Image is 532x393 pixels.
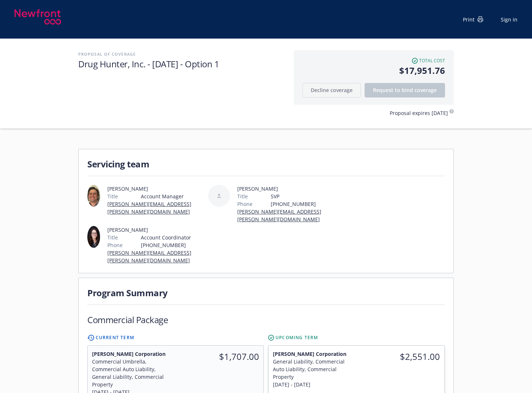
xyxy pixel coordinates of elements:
a: [PERSON_NAME][EMAIL_ADDRESS][PERSON_NAME][DOMAIN_NAME] [107,249,191,264]
span: [PERSON_NAME] [107,226,205,234]
span: [PERSON_NAME] Corporation [273,350,352,358]
span: $1,707.00 [180,350,259,363]
span: $2,551.00 [361,350,440,363]
span: Phone [107,241,123,249]
a: [PERSON_NAME][EMAIL_ADDRESS][PERSON_NAME][DOMAIN_NAME] [107,201,191,215]
span: Title [237,192,248,200]
a: Sign in [501,16,517,23]
span: Current Term [96,334,134,341]
span: Title [107,192,118,200]
button: Request to bindcoverage [365,83,445,98]
button: Decline coverage [302,83,361,98]
span: [PERSON_NAME] [107,185,205,192]
h1: Servicing team [87,158,445,170]
span: [PHONE_NUMBER] [271,200,326,208]
span: $17,951.76 [302,64,445,77]
div: [DATE] - [DATE] [273,381,352,388]
span: Request to bind [373,87,437,94]
h1: Program Summary [87,287,445,299]
span: coverage [414,87,437,94]
img: employee photo [87,226,100,248]
div: General Liability, Commercial Auto Liability, Commercial Property [273,358,352,381]
a: [PERSON_NAME][EMAIL_ADDRESS][PERSON_NAME][DOMAIN_NAME] [237,208,321,223]
h1: Drug Hunter, Inc. - [DATE] - Option 1 [78,58,286,70]
span: Proposal expires [DATE] [390,109,448,117]
span: Account Coordinator [141,234,205,241]
span: [PHONE_NUMBER] [141,241,205,249]
h2: Proposal of coverage [78,50,286,58]
span: [PERSON_NAME] [237,185,326,192]
span: SVP [271,192,326,200]
img: employee photo [87,185,100,207]
div: Print [463,16,483,23]
span: Upcoming Term [275,334,318,341]
div: Commercial Umbrella, Commercial Auto Liability, General Liability, Commercial Property [92,358,171,388]
span: Decline coverage [311,87,353,94]
span: Total cost [419,57,445,64]
span: Phone [237,200,253,208]
span: Title [107,234,118,241]
span: [PERSON_NAME] Corporation [92,350,171,358]
span: Account Manager [141,192,205,200]
h1: Commercial Package [87,314,168,326]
